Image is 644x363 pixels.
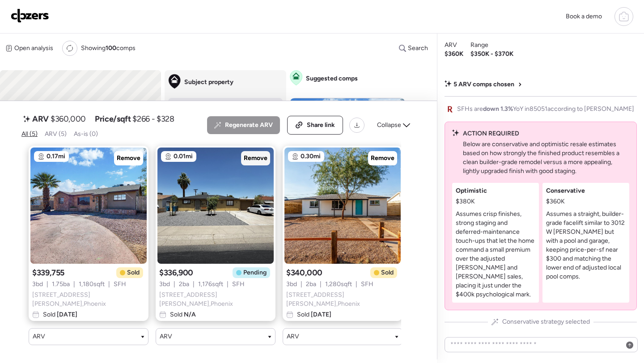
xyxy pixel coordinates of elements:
span: 1.75 ba [52,280,70,289]
span: down 1.3% [483,105,513,113]
span: 100 [106,44,116,52]
span: Subject property [184,78,233,87]
span: Collapse [377,121,401,130]
span: ARV [160,332,172,341]
span: All (5) [21,130,38,138]
span: 3 bd [32,280,43,289]
p: Assumes a straight, builder-grade facelift similar to 3012 W [PERSON_NAME] but with a pool and ga... [546,210,626,281]
span: 3 bd [159,280,170,289]
span: Regenerate ARV [225,121,273,130]
span: [DATE] [55,311,77,318]
span: 1,280 sqft [325,280,352,289]
span: 3 bd [286,280,297,289]
span: ACTION REQUIRED [463,129,519,138]
span: Remove [244,154,267,163]
span: $339,755 [32,267,64,278]
span: $360K [546,197,565,206]
span: Sold [297,310,331,319]
img: Logo [11,8,49,23]
span: Share link [307,121,335,130]
span: | [227,280,229,289]
span: | [73,280,75,289]
span: [DATE] [309,311,331,318]
span: | [174,280,175,289]
span: | [301,280,302,289]
span: | [108,280,110,289]
span: Conservative [546,186,585,195]
span: $350K - $370K [470,50,513,59]
span: Conservative strategy selected [502,317,590,326]
span: 2 ba [306,280,316,289]
span: SFH [114,280,126,289]
span: Sold [170,310,196,319]
span: As-is (0) [74,130,98,138]
span: $336,900 [159,267,193,278]
span: ARV (5) [45,130,67,138]
span: Book a demo [566,13,602,20]
span: [STREET_ADDRESS][PERSON_NAME] , Phoenix [286,291,399,308]
span: N/A [182,311,196,318]
span: Remove [117,154,140,163]
span: Suggested comps [306,74,358,83]
span: Open analysis [14,44,53,53]
span: 2 ba [179,280,189,289]
span: Sold [381,268,394,277]
span: $380K [456,197,475,206]
span: Sold [127,268,140,277]
span: [STREET_ADDRESS][PERSON_NAME] , Phoenix [159,291,272,308]
span: 0.01mi [174,152,193,161]
span: Optimistic [456,186,487,195]
span: Price/sqft [95,114,131,124]
span: Remove [371,154,394,163]
span: 1,176 sqft [198,280,223,289]
span: 1,180 sqft [79,280,105,289]
p: Assumes crisp finishes, strong staging and deferred-maintenance touch-ups that let the home comma... [456,210,535,299]
span: ARV [287,332,299,341]
span: Showing comps [81,44,136,53]
span: Range [470,41,488,50]
span: | [47,280,48,289]
span: 5 ARV comps chosen [453,80,514,89]
span: $340,000 [286,267,322,278]
span: Sold [43,310,77,319]
span: 0.30mi [301,152,321,161]
span: $360K [445,50,463,59]
span: $360,000 [51,114,86,124]
span: SFH [361,280,373,289]
span: SFH [232,280,245,289]
span: $266 - $328 [132,114,174,124]
span: 0.17mi [47,152,65,161]
span: [STREET_ADDRESS][PERSON_NAME] , Phoenix [32,291,145,308]
span: ARV [32,114,49,124]
p: Below are conservative and optimistic resale estimates based on how strongly the finished product... [463,140,629,176]
span: | [320,280,322,289]
span: SFHs are YoY in 85051 according to [PERSON_NAME] [457,105,634,114]
span: ARV [445,41,457,50]
span: | [193,280,195,289]
span: ARV [33,332,45,341]
span: Search [408,44,428,53]
span: | [356,280,357,289]
span: Pending [243,268,267,277]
